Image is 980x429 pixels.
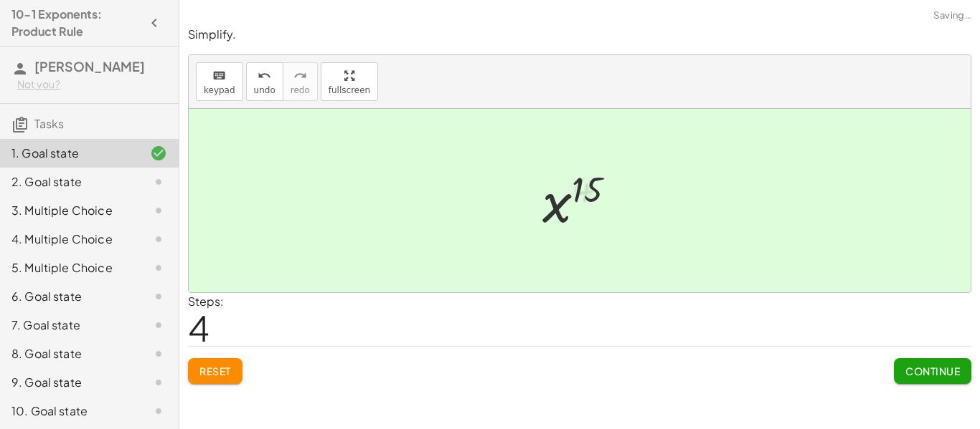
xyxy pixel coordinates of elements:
[150,403,167,420] i: Task not started.
[150,173,167,191] i: Task not started.
[150,288,167,305] i: Task not started.
[11,231,127,248] div: 4. Multiple Choice
[11,202,127,219] div: 3. Multiple Choice
[204,85,235,95] span: keypad
[150,202,167,219] i: Task not started.
[11,259,127,276] div: 5. Multiple Choice
[17,77,167,92] div: Not you?
[188,358,242,384] button: Reset
[11,6,141,40] h4: 10-1 Exponents: Product Rule
[329,85,370,95] span: fullscreen
[188,26,971,43] p: Simplify.
[34,116,64,131] span: Tasks
[254,85,275,95] span: undo
[11,288,127,305] div: 6. Goal state
[150,259,167,276] i: Task not started.
[150,145,167,162] i: Task finished and correct.
[34,58,145,74] span: [PERSON_NAME]
[933,9,971,23] span: Saving…
[199,365,231,377] span: Reset
[150,345,167,362] i: Task not started.
[150,231,167,248] i: Task not started.
[11,173,127,191] div: 2. Goal state
[150,317,167,334] i: Task not started.
[321,62,378,101] button: fullscreen
[212,67,226,85] i: keyboard
[11,317,127,334] div: 7. Goal state
[894,358,971,384] button: Continue
[258,67,271,85] i: undo
[291,85,310,95] span: redo
[293,67,307,85] i: redo
[196,62,243,101] button: keyboardkeypad
[188,294,224,309] label: Steps:
[11,374,127,391] div: 9. Goal state
[246,62,283,101] button: undoundo
[905,365,960,377] span: Continue
[11,145,127,162] div: 1. Goal state
[11,345,127,362] div: 8. Goal state
[11,403,127,420] div: 10. Goal state
[188,306,209,350] span: 4
[283,62,318,101] button: redoredo
[150,374,167,391] i: Task not started.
